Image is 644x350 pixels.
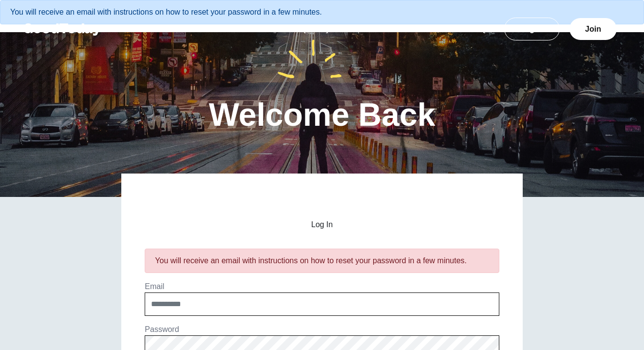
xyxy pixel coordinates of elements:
[292,25,364,33] a: [DATE] Cause
[145,282,164,291] label: Email
[155,255,489,267] div: You will receive an email with instructions on how to reset your password in a few minutes.
[145,325,179,333] label: Password
[504,18,560,40] a: Log In
[569,18,617,40] a: Join
[459,25,498,33] a: FAQ
[23,23,101,36] img: GoodToday
[145,220,499,229] h2: Log In
[364,25,408,33] a: About
[411,25,457,33] a: Teams
[209,98,436,131] h1: Welcome Back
